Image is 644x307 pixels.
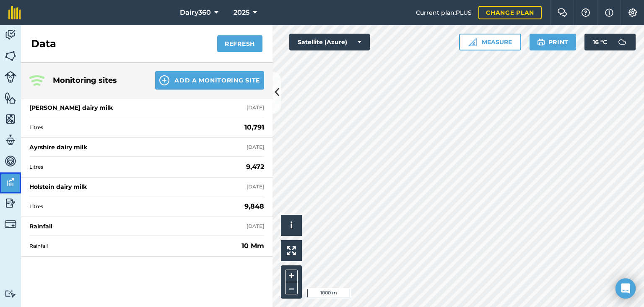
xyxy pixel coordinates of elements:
[5,113,16,125] img: svg+xml;base64,PHN2ZyB4bWxucz0iaHR0cDovL3d3dy53My5vcmcvMjAwMC9zdmciIHdpZHRoPSI1NiIgaGVpZ2h0PSI2MC...
[31,37,56,50] h2: Data
[247,183,264,190] div: [DATE]
[29,143,87,151] div: Ayrshire dairy milk
[29,164,243,170] span: Litres
[21,217,273,257] a: Rainfall[DATE]Rainfall10 Mm
[21,98,273,138] a: [PERSON_NAME] dairy milk[DATE]Litres10,791
[5,176,16,188] img: svg+xml;base64,PD94bWwgdmVyc2lvbj0iMS4wIiBlbmNvZGluZz0idXRmLTgiPz4KPCEtLSBHZW5lcmF0b3I6IEFkb2JlIE...
[180,8,211,18] span: Dairy360
[5,155,16,167] img: svg+xml;base64,PD94bWwgdmVyc2lvbj0iMS4wIiBlbmNvZGluZz0idXRmLTgiPz4KPCEtLSBHZW5lcmF0b3I6IEFkb2JlIE...
[615,278,636,299] div: Open Intercom Messenger
[29,203,241,210] span: Litres
[5,71,16,83] img: svg+xml;base64,PD94bWwgdmVyc2lvbj0iMS4wIiBlbmNvZGluZz0idXRmLTgiPz4KPCEtLSBHZW5lcmF0b3I6IEFkb2JlIE...
[8,6,21,19] img: fieldmargin Logo
[246,162,264,172] strong: 9,472
[537,37,545,47] img: svg+xml;base64,PHN2ZyB4bWxucz0iaHR0cDovL3d3dy53My5vcmcvMjAwMC9zdmciIHdpZHRoPSIxOSIgaGVpZ2h0PSIyNC...
[5,197,16,209] img: svg+xml;base64,PD94bWwgdmVyc2lvbj0iMS4wIiBlbmNvZGluZz0idXRmLTgiPz4KPCEtLSBHZW5lcmF0b3I6IEFkb2JlIE...
[557,8,567,17] img: Two speech bubbles overlapping with the left bubble in the forefront
[29,103,113,112] div: [PERSON_NAME] dairy milk
[155,71,264,90] button: Add a Monitoring Site
[247,144,264,151] div: [DATE]
[5,50,16,62] img: svg+xml;base64,PHN2ZyB4bWxucz0iaHR0cDovL3d3dy53My5vcmcvMjAwMC9zdmciIHdpZHRoPSI1NiIgaGVpZ2h0PSI2MC...
[241,241,264,251] strong: 10 Mm
[459,34,521,50] button: Measure
[247,223,264,230] div: [DATE]
[628,8,638,17] img: A cog icon
[29,183,87,191] div: Holstein dairy milk
[29,222,52,230] div: Rainfall
[614,34,631,50] img: svg+xml;base64,PD94bWwgdmVyc2lvbj0iMS4wIiBlbmNvZGluZz0idXRmLTgiPz4KPCEtLSBHZW5lcmF0b3I6IEFkb2JlIE...
[287,246,296,255] img: Four arrows, one pointing top left, one top right, one bottom right and the last bottom left
[5,218,16,230] img: svg+xml;base64,PD94bWwgdmVyc2lvbj0iMS4wIiBlbmNvZGluZz0idXRmLTgiPz4KPCEtLSBHZW5lcmF0b3I6IEFkb2JlIE...
[5,29,16,41] img: svg+xml;base64,PD94bWwgdmVyc2lvbj0iMS4wIiBlbmNvZGluZz0idXRmLTgiPz4KPCEtLSBHZW5lcmF0b3I6IEFkb2JlIE...
[281,215,302,236] button: i
[285,270,298,282] button: +
[530,34,576,50] button: Print
[234,8,249,18] span: 2025
[21,138,273,177] a: Ayrshire dairy milk[DATE]Litres9,472
[244,122,264,132] strong: 10,791
[247,104,264,111] div: [DATE]
[29,75,44,86] img: Three radiating wave signals
[289,34,370,50] button: Satellite (Azure)
[593,34,607,50] span: 16 ° C
[21,177,273,217] a: Holstein dairy milk[DATE]Litres9,848
[29,124,241,131] span: Litres
[244,201,264,212] strong: 9,848
[159,75,169,85] img: svg+xml;base64,PHN2ZyB4bWxucz0iaHR0cDovL3d3dy53My5vcmcvMjAwMC9zdmciIHdpZHRoPSIxNCIgaGVpZ2h0PSIyNC...
[584,34,636,50] button: 16 °C
[416,8,472,17] span: Current plan : PLUS
[581,8,591,17] img: A question mark icon
[290,220,293,230] span: i
[285,282,298,294] button: –
[5,92,16,104] img: svg+xml;base64,PHN2ZyB4bWxucz0iaHR0cDovL3d3dy53My5vcmcvMjAwMC9zdmciIHdpZHRoPSI1NiIgaGVpZ2h0PSI2MC...
[605,8,613,18] img: svg+xml;base64,PHN2ZyB4bWxucz0iaHR0cDovL3d3dy53My5vcmcvMjAwMC9zdmciIHdpZHRoPSIxNyIgaGVpZ2h0PSIxNy...
[53,74,142,86] h4: Monitoring sites
[478,6,542,19] a: Change plan
[468,38,477,46] img: Ruler icon
[29,243,238,249] span: Rainfall
[217,35,262,52] button: Refresh
[5,290,16,298] img: svg+xml;base64,PD94bWwgdmVyc2lvbj0iMS4wIiBlbmNvZGluZz0idXRmLTgiPz4KPCEtLSBHZW5lcmF0b3I6IEFkb2JlIE...
[5,134,16,146] img: svg+xml;base64,PD94bWwgdmVyc2lvbj0iMS4wIiBlbmNvZGluZz0idXRmLTgiPz4KPCEtLSBHZW5lcmF0b3I6IEFkb2JlIE...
